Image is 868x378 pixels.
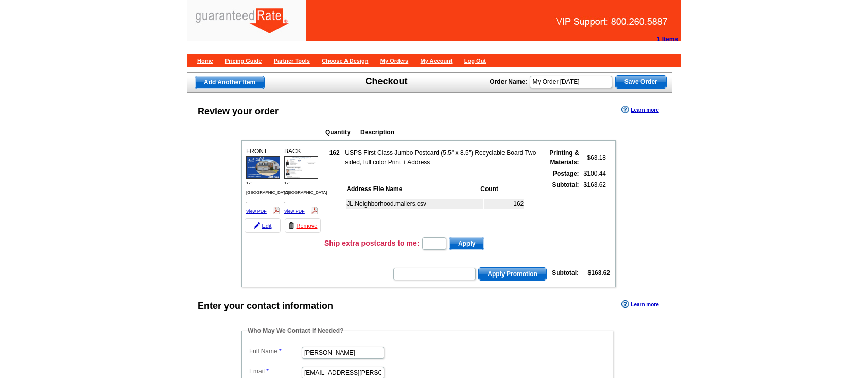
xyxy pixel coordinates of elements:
strong: Order Name: [490,78,527,85]
a: Log Out [464,58,486,64]
button: Apply Promotion [478,267,547,281]
td: $100.44 [581,168,606,179]
strong: Printing & Materials: [549,149,579,166]
a: Pricing Guide [225,58,262,64]
button: Save Order [615,75,667,89]
span: Save Order [616,76,666,88]
th: Address File Name [346,184,479,194]
a: Edit [245,218,281,233]
a: Add Another Item [195,76,265,89]
strong: Subtotal: [552,269,579,277]
a: Remove [285,218,321,233]
th: Count [480,184,524,194]
img: pencil-icon.gif [254,222,260,229]
td: 162 [484,199,524,209]
strong: 162 [329,149,340,157]
legend: Who May We Contact If Needed? [247,326,344,335]
a: Partner Tools [274,58,310,64]
label: Full Name [249,347,301,356]
img: pdf_logo.png [310,207,318,214]
a: My Account [421,58,453,64]
img: small-thumb.jpg [284,156,318,179]
strong: Subtotal: [552,181,579,188]
span: Add Another Item [195,76,264,89]
a: Home [197,58,213,64]
span: Apply [449,237,484,250]
strong: 1 Items [657,36,678,43]
div: FRONT [245,145,282,217]
td: JL.Neighborhood.mailers.csv [346,199,483,209]
h1: Checkout [366,76,408,87]
button: Apply [449,237,484,250]
div: Enter your contact information [198,299,333,313]
span: 171 [GEOGRAPHIC_DATA] ... [284,181,327,204]
img: pdf_logo.png [272,207,280,214]
a: Choose A Design [322,58,368,64]
h3: Ship extra postcards to me: [324,238,419,248]
a: My Orders [380,58,408,64]
img: trashcan-icon.gif [288,222,294,229]
img: small-thumb.jpg [246,156,280,179]
div: BACK [283,145,320,217]
th: Description [360,127,548,138]
a: View PDF [246,209,267,214]
div: Review your order [198,105,279,118]
td: $163.62 [581,180,606,233]
span: 171 [GEOGRAPHIC_DATA] ... [246,181,289,204]
td: USPS First Class Jumbo Postcard (5.5" x 8.5") Recyclable Board Two sided, full color Print + Address [344,148,539,167]
a: Learn more [621,106,658,114]
span: Apply Promotion [479,268,546,280]
strong: Postage: [553,170,579,177]
label: Email [249,367,301,376]
a: View PDF [284,209,305,214]
iframe: LiveChat chat widget [662,139,868,378]
td: $63.18 [581,148,606,167]
th: Quantity [325,127,359,138]
strong: $163.62 [588,269,610,277]
a: Learn more [621,300,658,308]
